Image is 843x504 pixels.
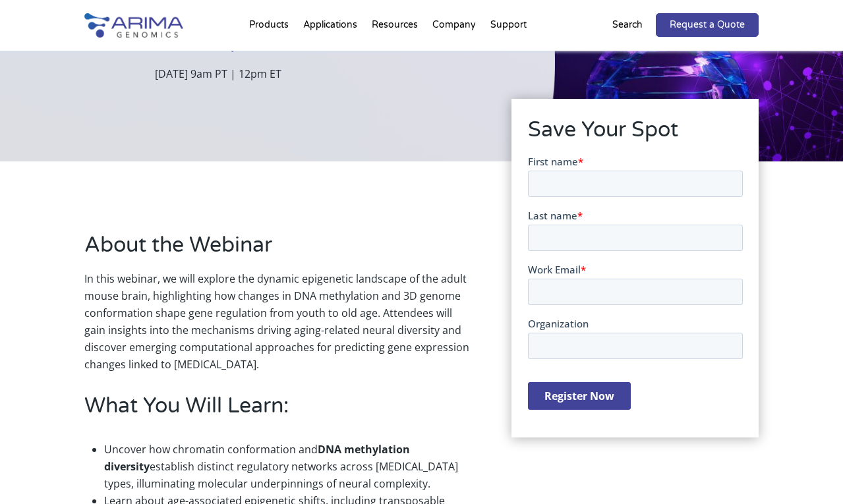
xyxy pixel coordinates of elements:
[528,155,743,421] iframe: Form 1
[155,65,488,82] p: [DATE] 9am PT | 12pm ET
[84,391,474,431] h2: What You Will Learn:
[84,231,474,270] h2: About the Webinar
[84,270,474,373] p: In this webinar, we will explore the dynamic epigenetic landscape of the adult mouse brain, highl...
[104,441,474,492] li: Uncover how chromatin conformation and establish distinct regulatory networks across [MEDICAL_DAT...
[656,13,759,37] a: Request a Quote
[528,115,743,155] h2: Save Your Spot
[612,16,643,34] p: Search
[84,13,183,38] img: Arima-Genomics-logo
